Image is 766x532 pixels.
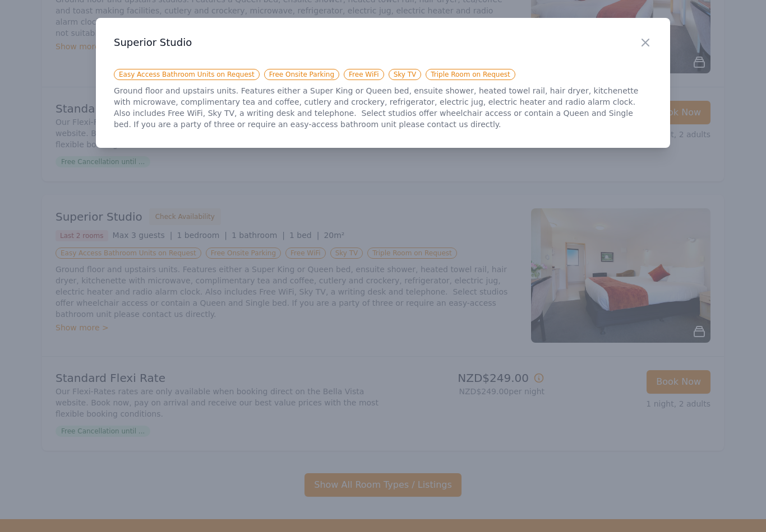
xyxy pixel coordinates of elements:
[344,69,384,80] span: Free WiFi
[426,69,515,80] span: Triple Room on Request
[114,36,652,49] h3: Superior Studio
[389,69,422,80] span: Sky TV
[114,69,260,80] span: Easy Access Bathroom Units on Request
[264,69,339,80] span: Free Onsite Parking
[114,85,652,130] p: Ground floor and upstairs units. Features either a Super King or Queen bed, ensuite shower, heate...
